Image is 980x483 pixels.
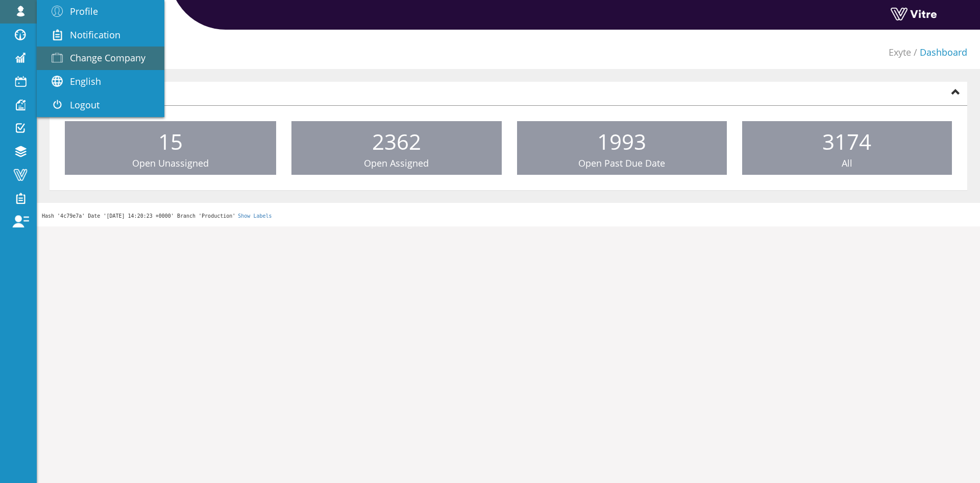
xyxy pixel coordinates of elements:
[742,121,952,175] a: 3174 All
[132,157,209,169] span: Open Unassigned
[364,157,429,169] span: Open Assigned
[70,75,101,87] span: English
[291,121,501,175] a: 2362 Open Assigned
[70,52,145,64] span: Change Company
[517,121,727,175] a: 1993 Open Past Due Date
[158,127,183,156] span: 15
[70,5,98,17] span: Profile
[372,127,421,156] span: 2362
[70,99,100,111] span: Logout
[911,46,967,59] li: Dashboard
[889,46,911,58] a: Exyte
[842,157,852,169] span: All
[37,70,164,94] a: English
[37,94,164,117] a: Logout
[42,213,235,219] span: Hash '4c79e7a' Date '[DATE] 14:20:23 +0000' Branch 'Production'
[822,127,871,156] span: 3174
[37,24,164,47] a: Notification
[65,121,276,175] a: 15 Open Unassigned
[578,157,665,169] span: Open Past Due Date
[70,29,120,41] span: Notification
[238,213,272,219] a: Show Labels
[597,127,646,156] span: 1993
[37,47,164,70] a: Change Company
